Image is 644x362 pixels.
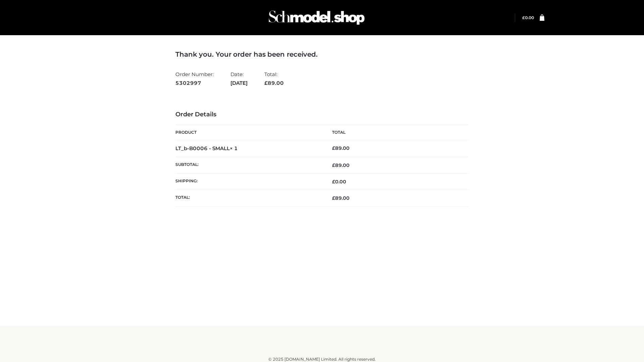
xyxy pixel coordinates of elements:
th: Shipping: [175,174,322,190]
span: 89.00 [264,80,284,86]
strong: × 1 [230,145,238,152]
span: £ [332,145,335,151]
span: 89.00 [332,162,350,168]
bdi: 89.00 [332,145,350,151]
h3: Order Details [175,111,469,118]
strong: [DATE] [230,79,248,87]
li: Total: [264,68,284,89]
h3: Thank you. Your order has been received. [175,50,469,58]
bdi: 0.00 [332,179,346,185]
strong: 5302997 [175,79,214,87]
a: £0.00 [522,15,534,20]
bdi: 0.00 [522,15,534,20]
li: Order Number: [175,68,214,89]
span: £ [332,195,335,201]
span: £ [332,162,335,168]
li: Date: [230,68,248,89]
th: Product [175,125,322,140]
th: Total [322,125,469,140]
span: £ [264,80,268,86]
th: Subtotal: [175,157,322,173]
th: Total: [175,190,322,206]
strong: LT_b-B0006 - SMALL [175,145,238,152]
img: Schmodel Admin 964 [266,4,367,31]
span: £ [332,179,335,185]
span: £ [522,15,525,20]
span: 89.00 [332,195,350,201]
